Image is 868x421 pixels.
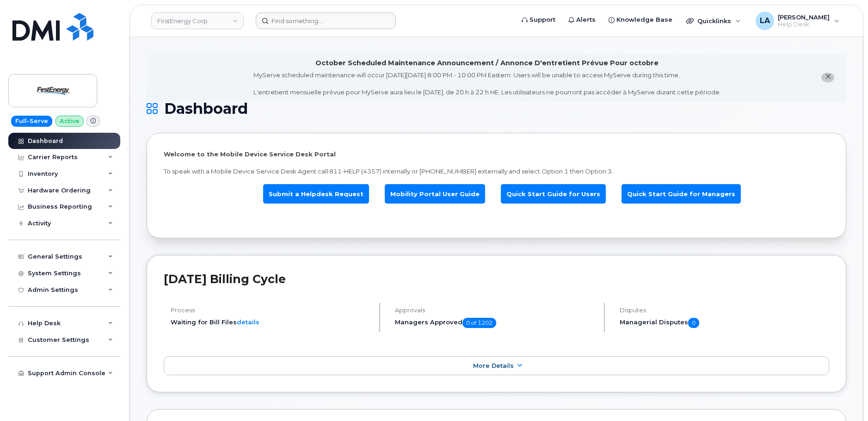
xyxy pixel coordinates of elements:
iframe: Messenger Launcher [828,381,861,414]
p: Welcome to the Mobile Device Service Desk Portal [164,150,829,159]
h5: Managerial Disputes [620,318,829,328]
a: Quick Start Guide for Users [501,184,606,204]
span: More Details [473,362,514,369]
a: Mobility Portal User Guide [385,184,485,204]
span: Dashboard [164,102,248,116]
div: October Scheduled Maintenance Announcement / Annonce D'entretient Prévue Pour octobre [315,58,659,68]
div: MyServe scheduled maintenance will occur [DATE][DATE] 8:00 PM - 10:00 PM Eastern. Users will be u... [253,71,721,97]
a: Submit a Helpdesk Request [263,184,369,204]
h2: [DATE] Billing Cycle [164,272,829,286]
button: close notification [821,73,834,82]
li: Waiting for Bill Files [171,318,371,327]
a: details [237,318,259,326]
h4: Approvals [395,307,596,314]
h5: Managers Approved [395,318,596,328]
h4: Process [171,307,371,314]
span: 0 [688,318,699,328]
span: 0 of 1202 [462,318,496,328]
h4: Disputes [620,307,829,314]
a: Quick Start Guide for Managers [622,184,741,204]
p: To speak with a Mobile Device Service Desk Agent call 811-HELP (4357) internally or [PHONE_NUMBER... [164,167,829,176]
